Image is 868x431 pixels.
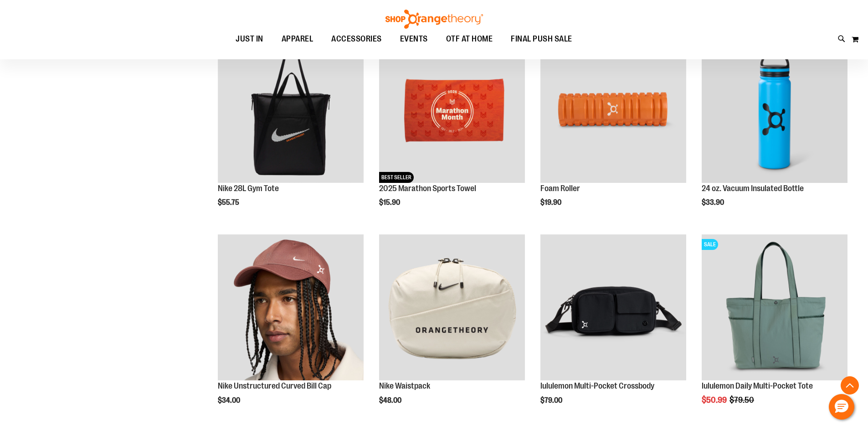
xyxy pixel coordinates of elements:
a: Nike 28L Gym ToteNEW [218,37,364,184]
a: lululemon Multi-Pocket Crossbody [540,381,654,390]
span: $19.90 [540,198,563,207]
button: Hello, have a question? Let’s chat. [829,394,854,420]
a: Nike Unstructured Curved Bill Cap [218,234,364,382]
img: lululemon Daily Multi-Pocket Tote [702,234,847,380]
span: SALE [702,239,718,250]
span: ACCESSORIES [331,29,382,49]
span: $15.90 [379,198,401,207]
div: product [536,230,691,428]
a: 2025 Marathon Sports TowelNEWBEST SELLER [379,37,525,184]
span: $79.00 [540,396,564,405]
div: product [213,32,368,230]
span: $55.75 [218,198,241,207]
a: 24 oz. Vacuum Insulated Bottle [702,184,804,193]
div: product [375,230,529,428]
a: EVENTS [391,29,437,50]
img: Nike Unstructured Curved Bill Cap [218,234,364,380]
button: Back To Top [841,376,859,395]
img: Nike 28L Gym Tote [218,37,364,183]
a: Nike Waistpack [379,234,525,382]
a: JUST IN [226,29,272,50]
div: product [536,32,691,230]
span: BEST SELLER [379,172,414,183]
img: 2025 Marathon Sports Towel [379,37,525,183]
a: ACCESSORIES [322,29,391,49]
img: Foam Roller [540,37,686,183]
a: FINAL PUSH SALE [502,29,581,50]
a: Nike Waistpack [379,381,430,390]
img: 24 oz. Vacuum Insulated Bottle [702,37,847,183]
span: $50.99 [702,395,728,405]
span: $79.50 [729,395,755,405]
a: Foam Roller [540,184,580,193]
span: APPAREL [282,29,313,49]
div: product [697,230,852,428]
a: lululemon Multi-Pocket Crossbody [540,234,686,382]
span: FINAL PUSH SALE [511,29,572,49]
img: lululemon Multi-Pocket Crossbody [540,234,686,380]
a: APPAREL [272,29,323,50]
div: product [697,32,852,230]
img: Nike Waistpack [379,234,525,380]
span: $34.00 [218,396,241,405]
img: Shop Orangetheory [384,10,484,29]
span: EVENTS [400,29,428,49]
a: OTF AT HOME [437,29,502,50]
a: 2025 Marathon Sports Towel [379,184,476,193]
a: Nike 28L Gym Tote [218,184,279,193]
span: $33.90 [702,198,725,207]
span: $48.00 [379,396,403,405]
a: lululemon Daily Multi-Pocket Tote [702,381,813,390]
a: Nike Unstructured Curved Bill Cap [218,381,331,390]
a: Foam RollerNEW [540,37,686,184]
a: lululemon Daily Multi-Pocket ToteSALE [702,234,847,382]
div: product [213,230,368,428]
span: JUST IN [236,29,263,49]
span: OTF AT HOME [446,29,493,49]
div: product [375,32,529,230]
a: 24 oz. Vacuum Insulated BottleNEW [702,37,847,184]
